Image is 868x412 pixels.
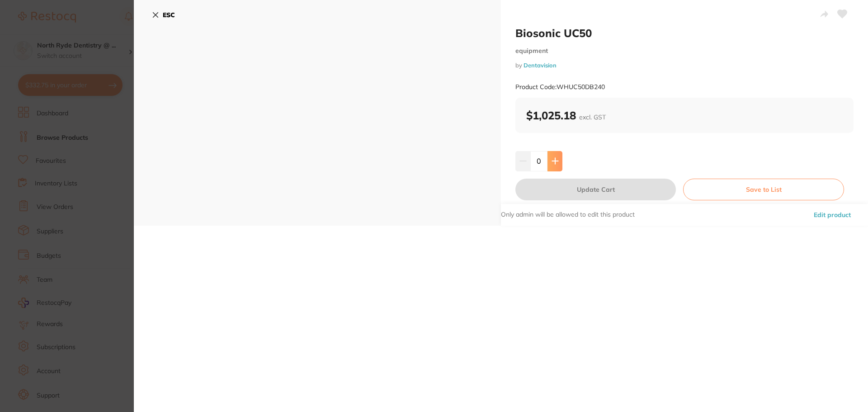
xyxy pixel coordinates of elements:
[526,109,606,122] b: $1,025.18
[683,179,844,200] button: Save to List
[579,113,606,121] span: excl. GST
[152,7,175,23] button: ESC
[515,179,676,200] button: Update Cart
[501,210,635,219] p: Only admin will be allowed to edit this product
[515,83,605,91] small: Product Code: WHUC50DB240
[515,62,854,69] small: by
[524,62,557,69] a: Dentavision
[515,26,854,40] h2: Biosonic UC50
[163,11,175,19] b: ESC
[515,47,854,55] small: equipment
[811,204,854,226] button: Edit product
